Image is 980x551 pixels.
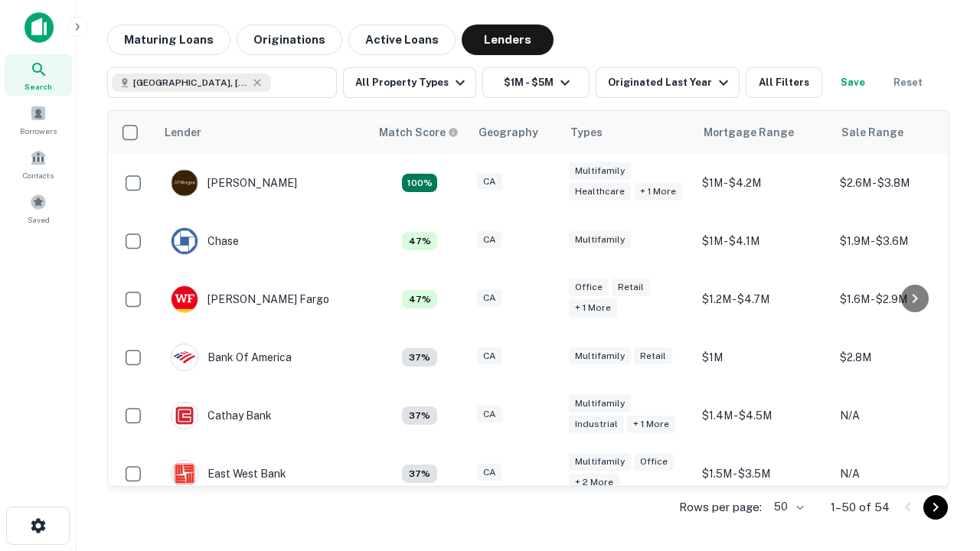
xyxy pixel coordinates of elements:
[832,386,970,445] td: N/A
[923,495,948,520] button: Go to next page
[24,80,52,93] span: Search
[171,227,239,255] div: Chase
[237,24,342,55] button: Originations
[379,124,456,141] h6: Match Score
[23,169,54,181] span: Contacts
[171,460,286,487] div: East West Bank
[569,416,624,433] div: Industrial
[569,299,617,317] div: + 1 more
[171,402,272,429] div: Cathay Bank
[171,461,198,487] img: picture
[694,270,832,328] td: $1.2M - $4.7M
[570,123,603,142] div: Types
[462,24,554,55] button: Lenders
[171,285,329,313] div: [PERSON_NAME] Fargo
[5,99,72,140] a: Borrowers
[479,123,538,142] div: Geography
[477,406,502,423] div: CA
[569,347,631,365] div: Multifamily
[370,111,469,154] th: Capitalize uses an advanced AI algorithm to match your search with the best lender. The match sco...
[402,232,437,250] div: Matching Properties: 5, hasApolloMatch: undefined
[569,395,631,412] div: Multifamily
[133,76,248,90] span: [GEOGRAPHIC_DATA], [GEOGRAPHIC_DATA], [GEOGRAPHIC_DATA]
[694,212,832,270] td: $1M - $4.1M
[477,231,502,249] div: CA
[828,67,877,98] button: Save your search to get updates of matches that match your search criteria.
[469,111,561,154] th: Geography
[679,498,762,517] p: Rows per page:
[596,67,740,98] button: Originated Last Year
[832,154,970,212] td: $2.6M - $3.8M
[832,445,970,503] td: N/A
[379,124,459,141] div: Capitalize uses an advanced AI algorithm to match your search with the best lender. The match sco...
[634,453,674,471] div: Office
[832,111,970,154] th: Sale Range
[171,228,198,254] img: picture
[171,169,297,197] div: [PERSON_NAME]
[694,328,832,386] td: $1M
[5,187,72,229] a: Saved
[634,347,672,365] div: Retail
[841,123,903,142] div: Sale Range
[569,453,631,471] div: Multifamily
[402,406,437,425] div: Matching Properties: 4, hasApolloMatch: undefined
[171,344,198,370] img: picture
[477,173,502,191] div: CA
[165,123,201,142] div: Lender
[569,162,631,180] div: Multifamily
[569,279,609,296] div: Office
[28,214,50,226] span: Saved
[627,416,675,433] div: + 1 more
[694,111,832,154] th: Mortgage Range
[477,289,502,307] div: CA
[831,498,890,517] p: 1–50 of 54
[20,125,57,137] span: Borrowers
[171,344,292,371] div: Bank Of America
[171,170,198,196] img: picture
[884,67,933,98] button: Reset
[694,386,832,445] td: $1.4M - $4.5M
[402,465,437,483] div: Matching Properties: 4, hasApolloMatch: undefined
[155,111,370,154] th: Lender
[5,54,72,96] a: Search
[768,496,806,518] div: 50
[561,111,694,154] th: Types
[171,286,198,312] img: picture
[608,73,733,92] div: Originated Last Year
[5,143,72,184] a: Contacts
[107,24,230,55] button: Maturing Loans
[704,123,794,142] div: Mortgage Range
[171,403,198,429] img: picture
[482,67,590,98] button: $1M - $5M
[402,348,437,367] div: Matching Properties: 4, hasApolloMatch: undefined
[402,174,437,192] div: Matching Properties: 19, hasApolloMatch: undefined
[569,474,619,491] div: + 2 more
[694,154,832,212] td: $1M - $4.2M
[694,445,832,503] td: $1.5M - $3.5M
[477,464,502,481] div: CA
[402,290,437,308] div: Matching Properties: 5, hasApolloMatch: undefined
[348,24,456,55] button: Active Loans
[903,429,980,502] iframe: Chat Widget
[832,328,970,386] td: $2.8M
[832,212,970,270] td: $1.9M - $3.6M
[343,67,476,98] button: All Property Types
[746,67,822,98] button: All Filters
[832,270,970,328] td: $1.6M - $2.9M
[477,347,502,365] div: CA
[569,231,631,249] div: Multifamily
[569,183,631,201] div: Healthcare
[24,12,54,43] img: capitalize-icon.png
[612,279,650,296] div: Retail
[634,183,682,201] div: + 1 more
